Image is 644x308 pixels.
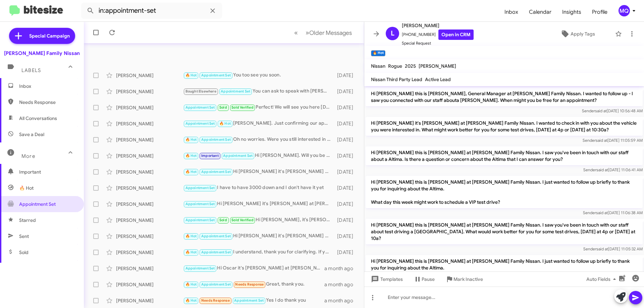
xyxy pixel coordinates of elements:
[557,2,587,22] a: Insights
[453,273,483,285] span: Mark Inactive
[231,105,254,110] span: Sold Verified
[290,26,356,40] nav: Page navigation example
[499,2,524,22] a: Inbox
[405,63,416,69] span: 2025
[116,152,183,159] div: [PERSON_NAME]
[185,282,197,287] span: 🔥 Hot
[440,273,488,285] button: Mark Inactive
[116,233,183,240] div: [PERSON_NAME]
[183,232,334,240] div: Hi [PERSON_NAME] it's [PERSON_NAME] at [PERSON_NAME] Family Nissan. It's not too late — 0% APR on...
[81,3,222,19] input: Search
[371,50,385,56] small: 🔥 Hot
[9,28,75,44] a: Special Campaign
[324,265,359,272] div: a month ago
[613,5,637,16] button: MQ
[587,2,613,22] a: Profile
[334,201,359,207] div: [DATE]
[116,120,183,127] div: [PERSON_NAME]
[21,153,35,159] span: More
[116,169,183,175] div: [PERSON_NAME]
[294,28,298,37] span: «
[116,281,183,288] div: [PERSON_NAME]
[185,266,215,270] span: Appointment Set
[183,87,334,95] div: You can ask to speak with [PERSON_NAME] or [PERSON_NAME]
[334,120,359,127] div: [DATE]
[183,216,334,224] div: Hi [PERSON_NAME], it’s [PERSON_NAME] at [PERSON_NAME] Family Nissan. Thanks again for reaching ou...
[183,136,334,143] div: Oh no worries. Were you still interested in a vehicle?
[201,282,231,287] span: Appointment Set
[185,202,215,206] span: Appointment Set
[223,153,253,158] span: Appointment Set
[586,273,619,285] span: Auto Fields
[302,26,356,40] button: Next
[185,73,197,77] span: 🔥 Hot
[422,273,435,285] span: Pause
[185,121,215,126] span: Appointment Set
[334,169,359,175] div: [DATE]
[185,153,197,158] span: 🔥 Hot
[388,63,402,69] span: Rogue
[185,137,197,142] span: 🔥 Hot
[116,136,183,143] div: [PERSON_NAME]
[29,33,70,39] span: Special Campaign
[334,152,359,159] div: [DATE]
[183,200,334,208] div: Hi [PERSON_NAME] it's [PERSON_NAME] at [PERSON_NAME] Family Nissan. Thanks again for reaching out...
[19,217,36,224] span: Starred
[183,264,324,272] div: Hi Oscar it's [PERSON_NAME] at [PERSON_NAME] Family Nissan. Thanks again for reaching out about t...
[334,72,359,79] div: [DATE]
[334,104,359,111] div: [DATE]
[201,298,230,303] span: Needs Response
[306,28,309,37] span: »
[183,168,334,176] div: Hi [PERSON_NAME] it's [PERSON_NAME] at [PERSON_NAME] Family Nissan. Thanks again for reaching out...
[364,273,408,285] button: Templates
[290,26,302,40] button: Previous
[402,21,474,29] span: [PERSON_NAME]
[583,167,643,172] span: Sender [DATE] 11:06:41 AM
[425,76,451,82] span: Active Lead
[596,246,608,251] span: said at
[324,281,359,288] div: a month ago
[366,146,643,165] p: Hi [PERSON_NAME] this is [PERSON_NAME] at [PERSON_NAME] Family Nissan. I saw you've been in touch...
[116,185,183,191] div: [PERSON_NAME]
[543,28,612,40] button: Apply Tags
[183,281,324,288] div: Great, thank you.
[309,29,352,37] span: Older Messages
[595,108,607,113] span: said at
[201,73,231,77] span: Appointment Set
[19,185,34,191] span: 🔥 Hot
[116,297,183,304] div: [PERSON_NAME]
[583,246,643,251] span: Sender [DATE] 11:05:32 AM
[366,255,643,287] p: Hi [PERSON_NAME] this is [PERSON_NAME] at [PERSON_NAME] Family Nissan. I just wanted to follow up...
[185,186,215,190] span: Appointment Set
[185,89,216,94] span: Bought Elsewhere
[231,218,254,222] span: Sold Verified
[334,249,359,256] div: [DATE]
[185,250,197,254] span: 🔥 Hot
[571,28,595,40] span: Apply Tags
[234,298,264,303] span: Appointment Set
[185,298,197,303] span: 🔥 Hot
[183,120,334,127] div: [PERSON_NAME]. Just confirming our appt for [DATE]?
[219,218,227,222] span: Sold
[116,72,183,79] div: [PERSON_NAME]
[419,63,456,69] span: [PERSON_NAME]
[371,76,422,82] span: Nissan Third Party Lead
[116,265,183,272] div: [PERSON_NAME]
[219,121,231,126] span: 🔥 Hot
[183,248,334,256] div: I understand, thank you for clarifying. If you're interested, we can reschedule an appointment to...
[334,185,359,191] div: [DATE]
[438,29,474,40] a: Open in CRM
[366,87,643,106] p: Hi [PERSON_NAME] this is [PERSON_NAME], General Manager at [PERSON_NAME] Family Nissan. I wanted ...
[524,2,557,22] a: Calendar
[116,201,183,207] div: [PERSON_NAME]
[235,282,264,287] span: Needs Response
[116,88,183,95] div: [PERSON_NAME]
[19,201,56,207] span: Appointment Set
[583,210,643,215] span: Sender [DATE] 11:06:38 AM
[185,105,215,110] span: Appointment Set
[19,99,76,106] span: Needs Response
[201,250,231,254] span: Appointment Set
[334,217,359,224] div: [DATE]
[201,234,231,238] span: Appointment Set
